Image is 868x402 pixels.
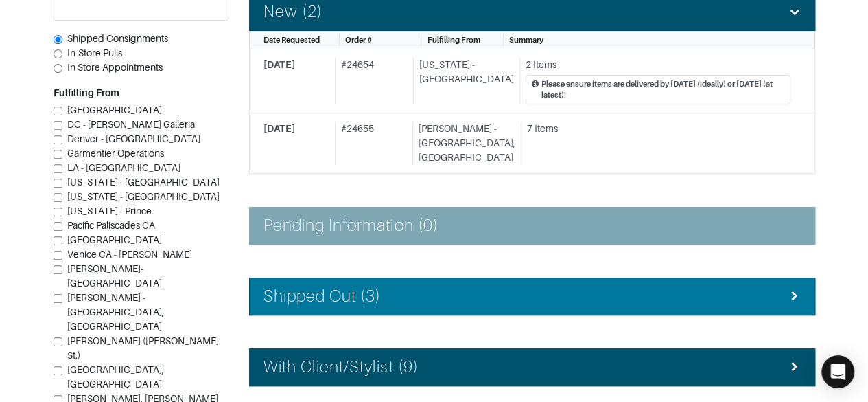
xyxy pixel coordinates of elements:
span: Venice CA - [PERSON_NAME] [67,249,192,260]
div: # 24654 [335,58,408,105]
input: Denver - [GEOGRAPHIC_DATA] [54,135,62,144]
input: DC - [PERSON_NAME] Galleria [54,121,62,130]
span: [GEOGRAPHIC_DATA] [67,104,162,115]
span: Date Requested [263,36,320,44]
input: LA - [GEOGRAPHIC_DATA] [54,164,62,173]
span: [DATE] [263,123,295,134]
span: [PERSON_NAME] ([PERSON_NAME] St.) [67,335,219,361]
div: [PERSON_NAME] - [GEOGRAPHIC_DATA], [GEOGRAPHIC_DATA] [412,122,515,165]
div: Open Intercom Messenger [821,355,854,388]
input: Garmentier Operations [54,150,62,159]
span: In Store Appointments [67,62,163,73]
span: [US_STATE] - [GEOGRAPHIC_DATA] [67,177,220,188]
input: Shipped Consignments [54,35,62,44]
span: [US_STATE] - Prince [67,205,152,216]
div: Please ensure items are delivered by [DATE] (ideally) or [DATE] (at latest)! [541,78,784,102]
div: # 24655 [335,122,407,165]
label: Fulfilling From [54,86,119,100]
input: In-Store Pulls [54,49,62,58]
span: Shipped Consignments [67,33,168,44]
span: [US_STATE] - [GEOGRAPHIC_DATA] [67,191,220,202]
span: In-Store Pulls [67,47,122,58]
input: [US_STATE] - [GEOGRAPHIC_DATA] [54,179,62,188]
span: Pacific Paliscades CA [67,220,155,231]
input: [GEOGRAPHIC_DATA] [54,236,62,245]
input: Pacific Paliscades CA [54,222,62,231]
input: [GEOGRAPHIC_DATA] [54,107,62,115]
input: [US_STATE] - [GEOGRAPHIC_DATA] [54,193,62,202]
span: [DATE] [263,59,295,70]
span: Denver - [GEOGRAPHIC_DATA] [67,133,200,144]
span: Summary [509,36,543,44]
span: Order # [345,36,372,44]
input: [GEOGRAPHIC_DATA], [GEOGRAPHIC_DATA] [54,366,62,375]
div: 2 Items [526,58,790,72]
h4: With Client/Stylist (9) [263,357,419,377]
span: Fulfilling From [427,36,480,44]
span: [PERSON_NAME]-[GEOGRAPHIC_DATA] [67,263,162,289]
input: Venice CA - [PERSON_NAME] [54,251,62,260]
h4: Shipped Out (3) [263,287,382,306]
span: DC - [PERSON_NAME] Galleria [67,119,195,130]
input: [PERSON_NAME] ([PERSON_NAME] St.) [54,337,62,346]
input: [US_STATE] - Prince [54,208,62,216]
span: Garmentier Operations [67,148,164,159]
input: [PERSON_NAME] - [GEOGRAPHIC_DATA], [GEOGRAPHIC_DATA] [54,294,62,303]
input: [PERSON_NAME]-[GEOGRAPHIC_DATA] [54,265,62,274]
span: [PERSON_NAME] - [GEOGRAPHIC_DATA], [GEOGRAPHIC_DATA] [67,292,164,332]
h4: New (2) [263,2,322,22]
div: 7 Items [527,122,790,136]
input: In Store Appointments [54,64,62,73]
div: [US_STATE] - [GEOGRAPHIC_DATA] [413,58,514,105]
span: [GEOGRAPHIC_DATA] [67,234,162,245]
span: LA - [GEOGRAPHIC_DATA] [67,162,180,173]
span: [GEOGRAPHIC_DATA], [GEOGRAPHIC_DATA] [67,364,164,390]
h4: Pending Information (0) [263,216,438,236]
